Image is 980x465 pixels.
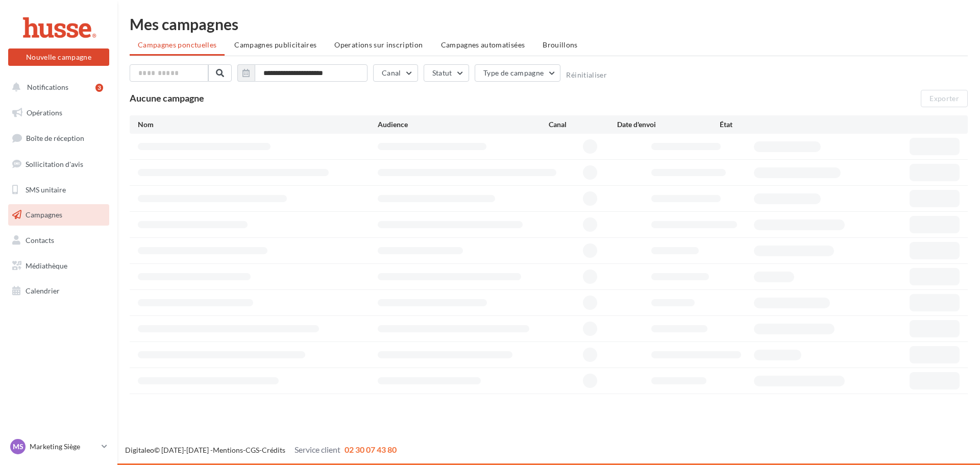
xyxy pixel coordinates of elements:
a: Boîte de réception [6,127,111,149]
div: Nom [138,119,378,130]
span: Sollicitation d'avis [26,160,83,168]
a: Campagnes [6,204,111,226]
span: Médiathèque [26,261,67,270]
div: État [720,119,822,130]
span: Aucune campagne [130,92,204,104]
div: Mes campagnes [130,16,968,32]
button: Canal [373,64,418,82]
span: © [DATE]-[DATE] - - - [125,446,397,454]
a: SMS unitaire [6,179,111,201]
button: Nouvelle campagne [8,48,109,66]
span: Boîte de réception [26,134,84,142]
a: CGS [246,446,259,454]
span: Opérations [27,108,62,117]
span: Notifications [27,83,68,91]
button: Type de campagne [475,64,561,82]
span: Brouillons [543,40,578,49]
a: Crédits [262,446,285,454]
a: Opérations [6,102,111,124]
a: Sollicitation d'avis [6,154,111,175]
div: Audience [378,119,549,130]
a: Digitaleo [125,446,154,454]
span: Service client [295,445,340,454]
button: Statut [424,64,469,82]
span: Campagnes automatisées [441,40,525,49]
span: Operations sur inscription [334,40,423,49]
div: 3 [95,84,103,92]
a: Contacts [6,230,111,251]
button: Notifications 3 [6,77,107,98]
span: MS [13,442,23,452]
a: MS Marketing Siège [8,437,109,456]
span: Contacts [26,236,54,244]
div: Canal [549,119,617,130]
button: Réinitialiser [566,71,607,79]
button: Exporter [921,90,968,107]
div: Date d'envoi [617,119,720,130]
p: Marketing Siège [30,442,97,452]
a: Médiathèque [6,255,111,277]
a: Calendrier [6,280,111,302]
span: Campagnes [26,210,62,219]
span: Campagnes publicitaires [234,40,316,49]
span: SMS unitaire [26,185,66,193]
span: Calendrier [26,286,60,295]
span: 02 30 07 43 80 [345,445,397,454]
a: Mentions [213,446,243,454]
